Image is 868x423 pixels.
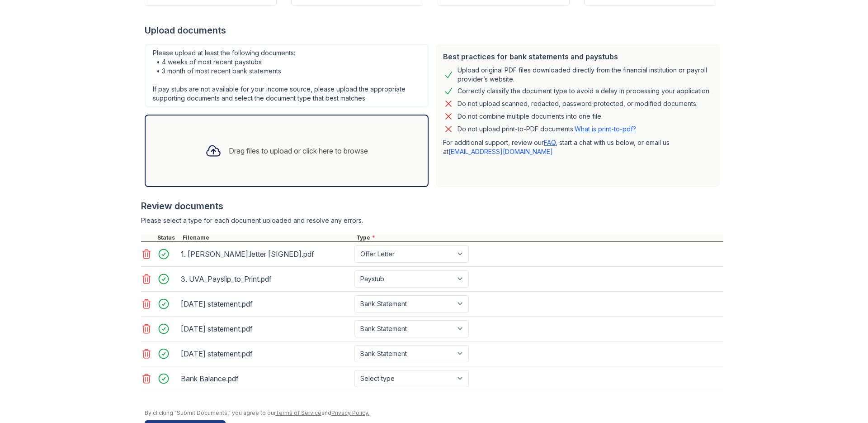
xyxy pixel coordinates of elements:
[458,111,603,122] div: Do not combine multiple documents into one file.
[181,297,351,311] div: [DATE] statement.pdf
[145,24,723,37] div: Upload documents
[145,409,723,417] div: By clicking "Submit Documents," you agree to our and
[156,234,181,241] div: Status
[458,86,711,96] div: Correctly classify the document type to avoid a delay in processing your application.
[181,346,351,361] div: [DATE] statement.pdf
[181,247,351,261] div: 1. [PERSON_NAME].letter [SIGNED].pdf
[181,371,351,386] div: Bank Balance.pdf
[544,139,556,146] a: FAQ
[141,200,723,212] div: Review documents
[448,148,553,155] a: [EMAIL_ADDRESS][DOMAIN_NAME]
[443,51,712,62] div: Best practices for bank statements and paystubs
[181,322,351,336] div: [DATE] statement.pdf
[145,44,429,107] div: Please upload at least the following documents: • 4 weeks of most recent paystubs • 3 month of mo...
[443,138,712,156] p: For additional support, review our , start a chat with us below, or email us at
[229,145,368,156] div: Drag files to upload or click here to browse
[181,234,354,241] div: Filename
[458,66,712,84] div: Upload original PDF files downloaded directly from the financial institution or payroll provider’...
[575,125,636,133] a: What is print-to-pdf?
[181,272,351,286] div: 3. UVA_Payslip_to_Print.pdf
[331,409,369,416] a: Privacy Policy.
[354,234,723,241] div: Type
[458,98,698,109] div: Do not upload scanned, redacted, password protected, or modified documents.
[458,125,636,134] p: Do not upload print-to-PDF documents.
[275,409,321,416] a: Terms of Service
[141,216,723,225] div: Please select a type for each document uploaded and resolve any errors.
